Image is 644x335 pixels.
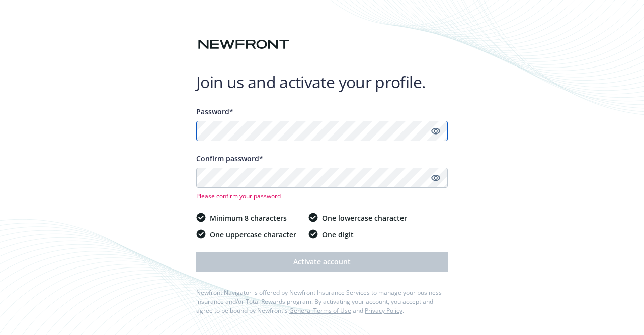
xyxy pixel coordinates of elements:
div: Newfront Navigator is offered by Newfront Insurance Services to manage your business insurance an... [196,288,448,315]
span: Please confirm your password [196,192,448,200]
button: Activate account [196,252,448,272]
span: Confirm password* [196,154,263,163]
a: Privacy Policy [365,306,403,315]
img: Newfront logo [196,36,291,53]
span: Password* [196,107,233,116]
span: Minimum 8 characters [210,213,287,223]
span: Activate account [293,257,351,266]
h1: Join us and activate your profile. [196,72,448,92]
a: Show password [430,125,442,137]
a: Show password [430,172,442,184]
span: One lowercase character [322,213,407,223]
input: Enter a unique password... [196,121,448,141]
a: General Terms of Use [289,306,351,315]
span: One digit [322,229,354,240]
span: One uppercase character [210,229,296,240]
input: Confirm your unique password... [196,168,448,188]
